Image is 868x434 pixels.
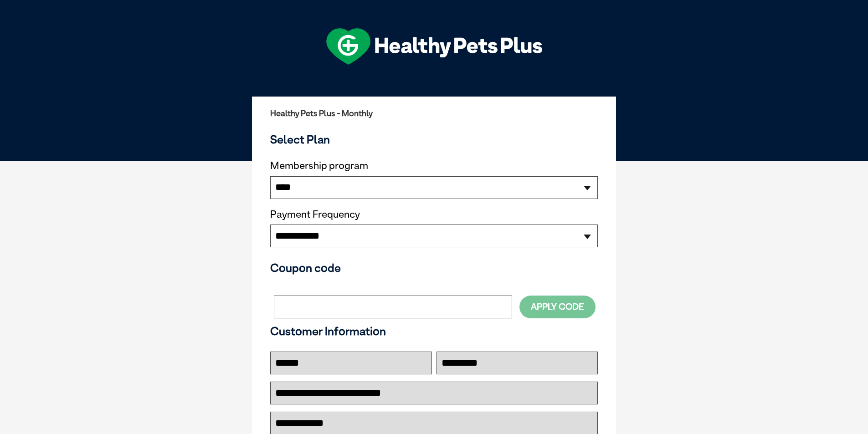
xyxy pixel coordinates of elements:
h2: Healthy Pets Plus - Monthly [270,109,598,118]
label: Payment Frequency [270,209,360,220]
img: hpp-logo-landscape-green-white.png [326,28,542,65]
h3: Customer Information [270,324,598,338]
button: Apply Code [519,296,596,318]
h3: Coupon code [270,261,598,275]
label: Membership program [270,160,598,172]
h3: Select Plan [270,133,598,146]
